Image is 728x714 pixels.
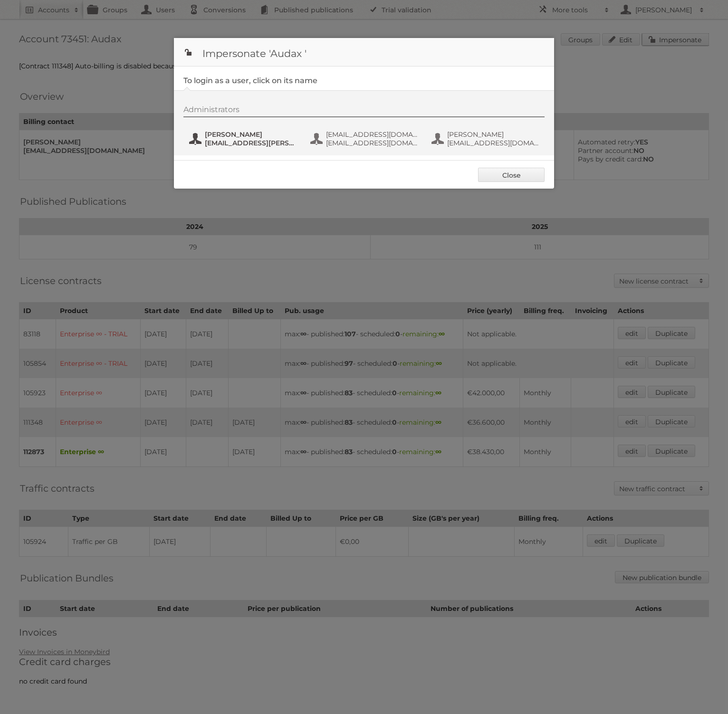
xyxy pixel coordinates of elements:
[205,130,297,139] span: [PERSON_NAME]
[183,76,317,85] legend: To login as a user, click on its name
[326,130,418,139] span: [EMAIL_ADDRESS][DOMAIN_NAME]
[326,139,418,147] span: [EMAIL_ADDRESS][DOMAIN_NAME]
[478,168,545,182] a: Close
[174,38,554,67] h1: Impersonate 'Audax '
[188,129,300,148] button: [PERSON_NAME] [EMAIL_ADDRESS][PERSON_NAME][DOMAIN_NAME]
[205,139,297,147] span: [EMAIL_ADDRESS][PERSON_NAME][DOMAIN_NAME]
[431,129,542,148] button: [PERSON_NAME] [EMAIL_ADDRESS][DOMAIN_NAME]
[183,105,545,117] div: Administrators
[447,130,539,139] span: [PERSON_NAME]
[447,139,539,147] span: [EMAIL_ADDRESS][DOMAIN_NAME]
[309,129,421,148] button: [EMAIL_ADDRESS][DOMAIN_NAME] [EMAIL_ADDRESS][DOMAIN_NAME]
